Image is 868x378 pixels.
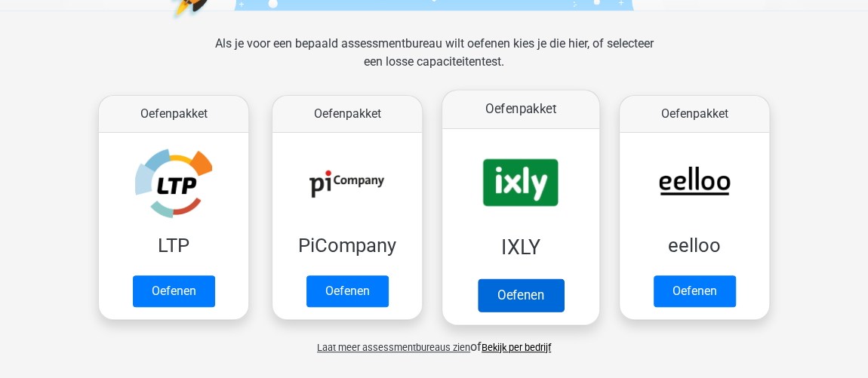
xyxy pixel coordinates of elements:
[317,342,470,353] span: Laat meer assessmentbureaus zien
[87,326,781,356] div: of
[478,278,564,312] a: Oefenen
[133,275,215,307] a: Oefenen
[482,342,551,353] a: Bekijk per bedrijf
[306,275,389,307] a: Oefenen
[202,35,665,89] div: Als je voor een bepaald assessmentbureau wilt oefenen kies je die hier, of selecteer een losse ca...
[654,275,736,307] a: Oefenen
